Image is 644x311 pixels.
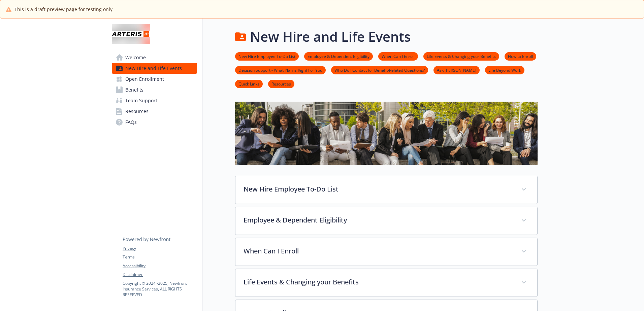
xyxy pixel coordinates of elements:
[235,207,537,235] div: Employee & Dependent Eligibility
[235,67,326,73] a: Decision Support - What Plan is Right For You
[268,80,294,87] a: Resources
[125,95,157,106] span: Team Support
[244,184,513,194] p: New Hire Employee To-Do List
[125,117,137,128] span: FAQs
[125,74,164,84] span: Open Enrollment
[244,215,513,225] p: Employee & Dependent Eligibility
[123,280,197,298] p: Copyright © 2024 - 2025 , Newfront Insurance Services, ALL RIGHTS RESERVED
[244,277,513,287] p: Life Events & Changing your Benefits
[123,263,197,269] a: Accessibility
[125,63,182,74] span: New Hire and Life Events
[14,6,112,13] span: This is a draft preview page for testing only
[423,53,499,59] a: Life Events & Changing your Benefits
[123,245,197,251] a: Privacy
[112,63,197,74] a: New Hire and Life Events
[331,67,428,73] a: Who Do I Contact for Benefit-Related Questions?
[125,84,143,95] span: Benefits
[235,176,537,204] div: New Hire Employee To-Do List
[304,53,373,59] a: Employee & Dependent Eligibility
[112,95,197,106] a: Team Support
[112,84,197,95] a: Benefits
[250,27,411,47] h1: New Hire and Life Events
[235,80,263,87] a: Quick Links
[235,269,537,297] div: Life Events & Changing your Benefits
[235,238,537,266] div: When Can I Enroll
[505,53,536,59] a: How to Enroll
[235,53,299,59] a: New Hire Employee To-Do List
[244,246,513,256] p: When Can I Enroll
[433,67,480,73] a: Ask [PERSON_NAME]
[112,106,197,117] a: Resources
[125,106,149,117] span: Resources
[235,102,538,165] img: new hire page banner
[112,117,197,128] a: FAQs
[123,272,197,278] a: Disclaimer
[378,53,418,59] a: When Can I Enroll
[112,52,197,63] a: Welcome
[123,254,197,260] a: Terms
[125,52,146,63] span: Welcome
[112,74,197,84] a: Open Enrollment
[485,67,524,73] a: Life Beyond Work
